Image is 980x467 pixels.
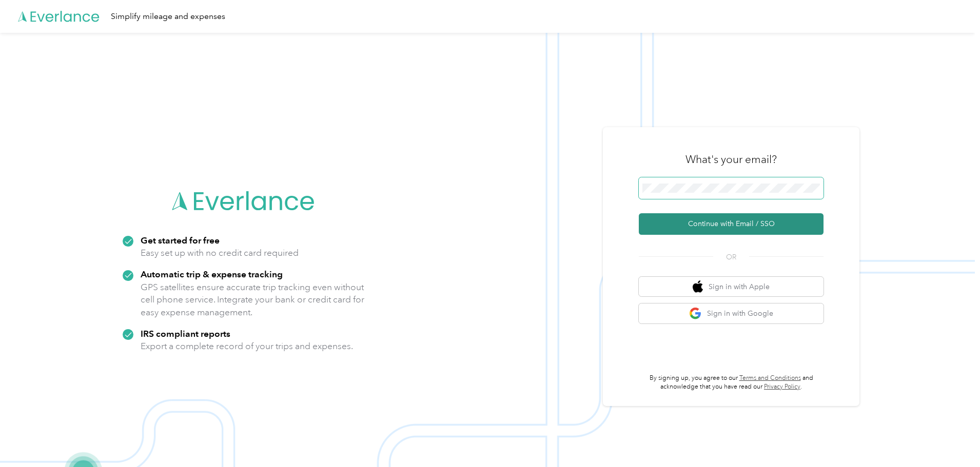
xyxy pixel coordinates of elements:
[739,374,801,382] a: Terms and Conditions
[141,269,283,279] strong: Automatic trip & expense tracking
[685,152,777,167] h3: What's your email?
[689,307,702,320] img: google logo
[764,383,800,391] a: Privacy Policy
[111,10,225,23] div: Simplify mileage and expenses
[693,280,703,293] img: apple logo
[639,374,824,392] p: By signing up, you agree to our and acknowledge that you have read our .
[141,281,365,319] p: GPS satellites ensure accurate trip tracking even without cell phone service. Integrate your bank...
[141,340,353,353] p: Export a complete record of your trips and expenses.
[141,247,299,259] p: Easy set up with no credit card required
[639,303,824,323] button: google logoSign in with Google
[639,213,824,235] button: Continue with Email / SSO
[713,252,749,262] span: OR
[639,277,824,297] button: apple logoSign in with Apple
[141,235,220,246] strong: Get started for free
[141,328,230,339] strong: IRS compliant reports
